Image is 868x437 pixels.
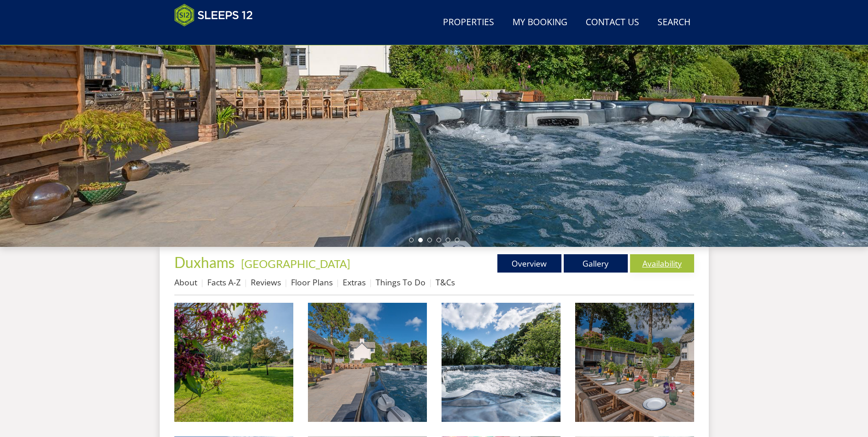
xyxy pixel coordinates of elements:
[308,303,427,422] img: Duxhams - Huge private grounds, a hot tub and outdoor kitchen
[509,12,571,33] a: My Booking
[174,4,253,27] img: Sleeps 12
[497,254,561,273] a: Overview
[170,32,266,40] iframe: Customer reviews powered by Trustpilot
[582,12,643,33] a: Contact Us
[630,254,694,273] a: Availability
[291,277,333,288] a: Floor Plans
[436,277,455,288] a: T&Cs
[174,253,237,271] a: Duxhams
[575,303,694,422] img: Duxhams - The outdoor kitchen makes alfresco dining so much easier
[251,277,281,288] a: Reviews
[564,254,628,273] a: Gallery
[376,277,426,288] a: Things To Do
[174,303,293,422] img: Duxhams - Holiday house with a hot tub in Somerset, sleeps 19
[207,277,241,288] a: Facts A-Z
[174,277,197,288] a: About
[343,277,366,288] a: Extras
[241,257,350,270] a: [GEOGRAPHIC_DATA]
[237,257,350,270] span: -
[174,253,235,271] span: Duxhams
[654,12,694,33] a: Search
[442,303,561,422] img: Duxhams - Soak in the hot tub beneath the summer skies
[439,12,498,33] a: Properties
